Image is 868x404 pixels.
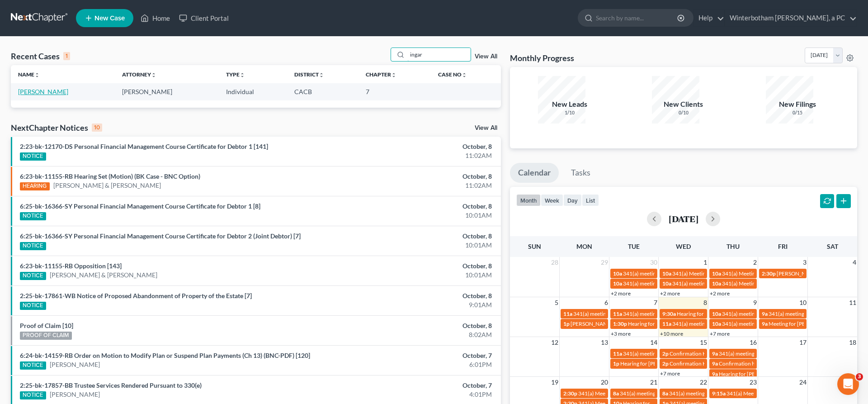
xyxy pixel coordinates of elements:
[550,377,559,388] span: 19
[653,297,658,308] span: 7
[660,290,680,297] a: +2 more
[725,10,857,26] a: Winterbotham [PERSON_NAME], a PC
[340,232,492,241] div: October, 8
[712,280,721,287] span: 10a
[676,242,691,250] span: Wed
[438,71,467,78] a: Case Nounfold_more
[677,310,801,317] span: Hearing for [PERSON_NAME] and [PERSON_NAME]
[726,242,740,250] span: Thu
[340,202,492,211] div: October, 8
[20,212,46,220] div: NOTICE
[613,310,622,317] span: 11a
[20,332,72,340] div: PROOF OF CLAIM
[20,322,73,329] a: Proof of Claim [10]
[762,270,776,277] span: 2:30p
[407,48,471,61] input: Search by name...
[722,310,809,317] span: 341(a) meeting for [PERSON_NAME]
[613,390,619,397] span: 8a
[662,270,671,277] span: 10a
[672,270,808,277] span: 341(a) Meeting for [PERSON_NAME] & [PERSON_NAME]
[50,390,100,399] a: [PERSON_NAME]
[712,371,718,377] span: 9a
[623,310,710,317] span: 341(a) meeting for [PERSON_NAME]
[53,181,161,190] a: [PERSON_NAME] & [PERSON_NAME]
[596,10,679,26] input: Search by name...
[340,142,492,151] div: October, 8
[576,242,592,250] span: Mon
[798,377,807,388] span: 24
[722,270,863,277] span: 341(a) Meeting for [PERSON_NAME] and [PERSON_NAME]
[240,72,245,78] i: unfold_more
[628,320,752,327] span: Hearing for [PERSON_NAME] and [PERSON_NAME]
[852,257,857,268] span: 4
[340,390,492,399] div: 4:01PM
[287,83,359,100] td: CACB
[662,310,676,317] span: 9:30a
[563,194,582,206] button: day
[20,242,46,250] div: NOTICE
[582,194,599,206] button: list
[63,52,70,60] div: 1
[294,71,324,78] a: Districtunfold_more
[749,337,758,348] span: 16
[628,242,640,250] span: Tue
[710,330,730,337] a: +7 more
[20,272,46,280] div: NOTICE
[475,125,497,131] a: View All
[340,321,492,330] div: October, 8
[175,10,233,26] a: Client Portal
[669,214,698,223] h2: [DATE]
[613,350,622,357] span: 11a
[649,377,658,388] span: 21
[340,261,492,271] div: October, 8
[762,320,768,327] span: 9a
[92,124,102,132] div: 10
[699,377,708,388] span: 22
[226,71,245,78] a: Typeunfold_more
[20,302,46,310] div: NOTICE
[670,360,793,367] span: Confirmation Hearing for Avinash [PERSON_NAME]
[50,271,157,280] a: [PERSON_NAME] & [PERSON_NAME]
[20,172,200,180] a: 6:23-bk-11155-RB Hearing Set (Motion) (BK Case - BNC Option)
[340,330,492,339] div: 8:02AM
[319,72,324,78] i: unfold_more
[20,262,122,270] a: 6:23-bk-11155-RB Opposition [143]
[613,320,627,327] span: 1:30p
[516,194,541,206] button: month
[340,300,492,309] div: 9:01AM
[703,297,708,308] span: 8
[710,290,730,297] a: +2 more
[623,280,710,287] span: 341(a) meeting for [PERSON_NAME]
[766,109,829,116] div: 0/15
[20,391,46,399] div: NOTICE
[115,83,219,100] td: [PERSON_NAME]
[662,350,669,357] span: 2p
[563,390,577,397] span: 2:30p
[611,290,631,297] a: +2 more
[649,337,658,348] span: 14
[340,211,492,220] div: 10:01AM
[722,280,863,287] span: 341(a) Meeting for [PERSON_NAME] and [PERSON_NAME]
[712,390,726,397] span: 9:15a
[827,242,838,250] span: Sat
[391,72,396,78] i: unfold_more
[20,202,260,210] a: 6:25-bk-16366-SY Personal Financial Management Course Certificate for Debtor 1 [8]
[340,172,492,181] div: October, 8
[623,350,710,357] span: 341(a) meeting for [PERSON_NAME]
[20,292,252,299] a: 2:25-bk-17861-WB Notice of Proposed Abandonment of Property of the Estate [7]
[541,194,563,206] button: week
[50,360,100,369] a: [PERSON_NAME]
[563,320,570,327] span: 1p
[848,297,857,308] span: 11
[652,99,715,109] div: New Clients
[652,109,715,116] div: 0/10
[571,320,685,327] span: [PERSON_NAME] 341(a) [GEOGRAPHIC_DATA]
[340,360,492,369] div: 6:01PM
[366,71,396,78] a: Chapterunfold_more
[340,271,492,280] div: 10:01AM
[11,51,70,62] div: Recent Cases
[600,337,609,348] span: 13
[359,83,431,100] td: 7
[703,257,708,268] span: 1
[712,310,721,317] span: 10a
